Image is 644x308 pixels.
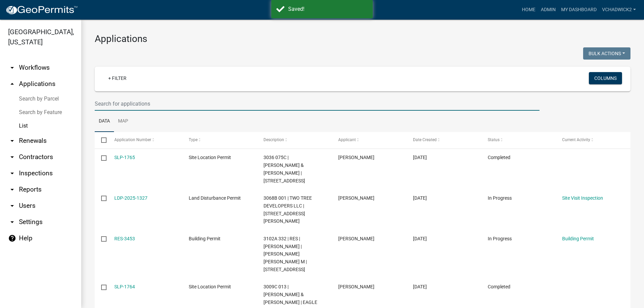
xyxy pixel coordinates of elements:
[599,3,639,16] a: VChadwick2
[189,137,198,142] span: Type
[95,33,630,45] h3: Applications
[481,132,556,148] datatable-header-cell: Status
[8,137,16,145] i: arrow_drop_down
[8,169,16,177] i: arrow_drop_down
[95,97,539,111] input: Search for applications
[338,137,356,142] span: Applicant
[8,80,16,88] i: arrow_drop_up
[338,195,374,201] span: THOMAS BRONSTON
[288,5,368,13] div: Saved!
[189,284,231,289] span: Site Location Permit
[257,132,332,148] datatable-header-cell: Description
[538,3,558,16] a: Admin
[413,284,427,289] span: 09/10/2025
[8,202,16,210] i: arrow_drop_down
[8,64,16,72] i: arrow_drop_down
[338,236,374,241] span: NICK BRYANT
[413,137,437,142] span: Date Created
[488,155,510,160] span: Completed
[583,47,630,60] button: Bulk Actions
[407,132,481,148] datatable-header-cell: Date Created
[189,236,221,241] span: Building Permit
[182,132,257,148] datatable-header-cell: Type
[488,137,500,142] span: Status
[589,72,622,84] button: Columns
[8,185,16,194] i: arrow_drop_down
[114,155,135,160] a: SLP-1765
[562,236,594,241] a: Building Permit
[338,284,374,289] span: PETER ELVIN
[263,155,305,183] span: 3036 075C | BRANDON & MALLORY GRIMES | 97 TUSCANY DR
[488,284,510,289] span: Completed
[8,153,16,161] i: arrow_drop_down
[558,3,599,16] a: My Dashboard
[263,236,307,272] span: 3102A 332 | RES | SAMUEL P WARREN | WARREN ALICIA AVERY M | 2088 TWISTED OAK RD
[114,195,147,201] a: LDP-2025-1327
[114,236,135,241] a: RES-3453
[189,155,231,160] span: Site Location Permit
[562,137,590,142] span: Current Activity
[413,195,427,201] span: 09/10/2025
[413,155,427,160] span: 09/10/2025
[556,132,630,148] datatable-header-cell: Current Activity
[413,236,427,241] span: 09/10/2025
[332,132,407,148] datatable-header-cell: Applicant
[519,3,538,16] a: Home
[189,195,241,201] span: Land Disturbance Permit
[263,137,284,142] span: Description
[562,195,603,201] a: Site Visit Inspection
[263,195,312,224] span: 3068B 001 | TWO TREE DEVELOPERS LLC | 81 LOPER LN
[95,111,114,132] a: Data
[8,234,16,242] i: help
[114,111,132,132] a: Map
[338,155,374,160] span: MALLORY GRIMES
[114,137,151,142] span: Application Number
[488,236,512,241] span: In Progress
[95,132,108,148] datatable-header-cell: Select
[8,218,16,226] i: arrow_drop_down
[103,72,132,84] a: + Filter
[488,195,512,201] span: In Progress
[114,284,135,289] a: SLP-1764
[108,132,182,148] datatable-header-cell: Application Number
